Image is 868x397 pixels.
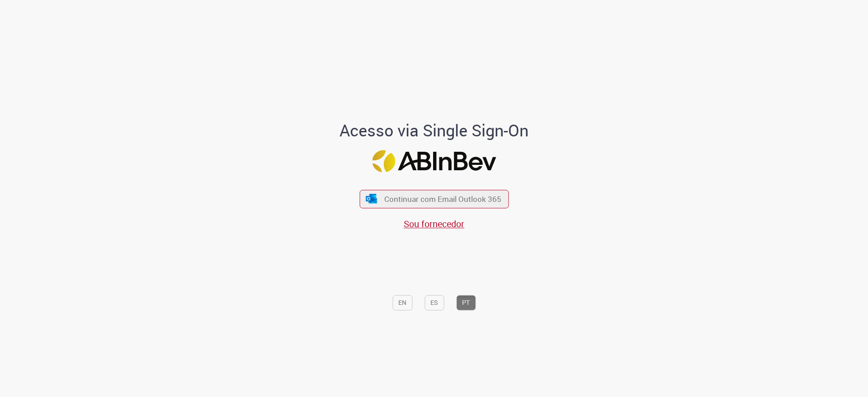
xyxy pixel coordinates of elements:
img: Logo ABInBev [372,150,496,172]
button: ES [425,295,444,310]
img: ícone Azure/Microsoft 360 [365,194,378,204]
button: ícone Azure/Microsoft 360 Continuar com Email Outlook 365 [359,190,509,208]
span: Continuar com Email Outlook 365 [384,194,501,204]
a: Sou fornecedor [404,218,464,230]
button: EN [392,295,412,310]
h1: Acesso via Single Sign-On [309,121,560,140]
button: PT [456,295,476,310]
